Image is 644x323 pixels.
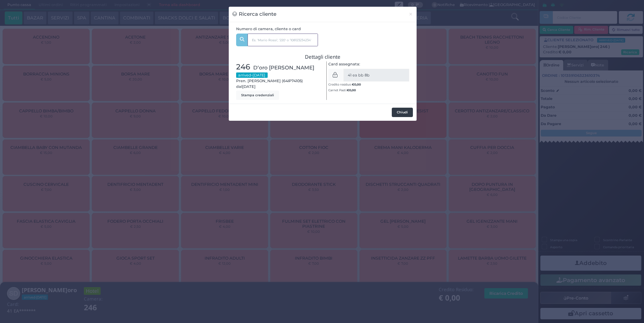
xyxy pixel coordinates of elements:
h3: Ricerca cliente [232,10,276,18]
b: € [347,88,356,92]
button: Stampa credenziali [236,91,279,100]
label: Card assegnata: [328,61,360,67]
b: € [352,83,361,86]
span: × [409,10,413,18]
span: 246 [236,61,250,73]
div: Pren. [PERSON_NAME] (64IP74105) dal [232,61,323,100]
h3: Dettagli cliente [236,54,410,60]
button: Chiudi [392,108,413,117]
span: 0,00 [349,88,356,92]
span: D‘oro [PERSON_NAME] [253,64,314,71]
small: Carnet Pasti: [328,88,356,92]
small: arrived-[DATE] [236,72,268,78]
small: Credito residuo: [328,83,361,86]
input: Es. 'Mario Rossi', '220' o '108123234234' [248,34,318,46]
span: 0,00 [354,82,361,87]
button: Chiudi [405,7,417,22]
label: Numero di camera, cliente o card [236,26,301,32]
span: [DATE] [242,84,256,90]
